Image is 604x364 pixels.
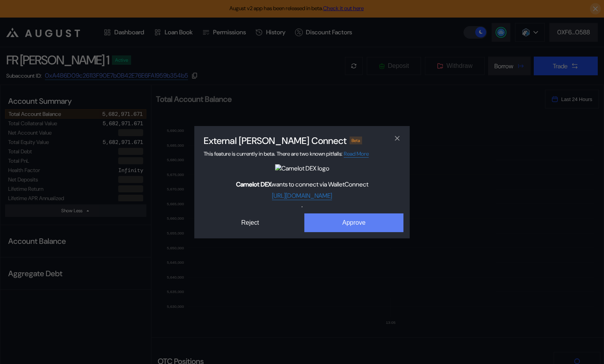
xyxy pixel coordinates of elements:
a: Read More [344,150,369,158]
span: This feature is currently in beta. There are two known pitfalls: [204,150,369,158]
h2: External [PERSON_NAME] Connect [204,135,346,147]
img: Camelot DEX logo [275,164,329,172]
button: Reject [201,213,300,232]
b: Camelot DEX [236,180,272,188]
a: [URL][DOMAIN_NAME] [272,192,332,200]
button: Approve [304,213,403,232]
span: wants to connect via WalletConnect [236,180,368,188]
button: close modal [391,132,403,145]
div: Beta [350,137,362,144]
